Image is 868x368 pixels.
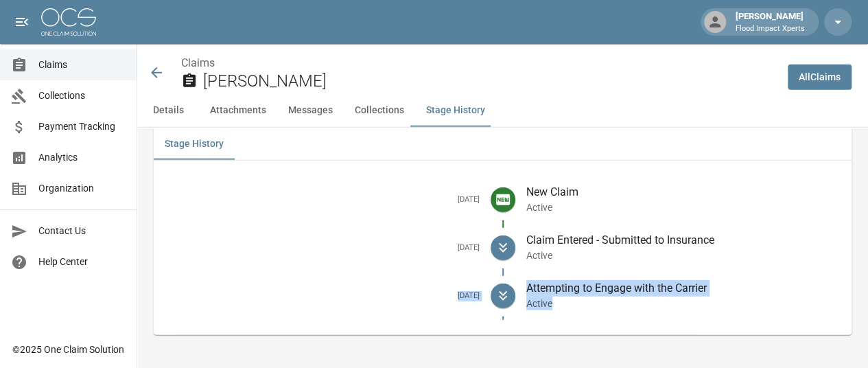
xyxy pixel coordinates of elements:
span: Help Center [38,255,126,269]
div: related-list tabs [154,127,852,160]
button: Stage History [415,94,496,127]
p: Attempting to Engage with the Carrier [526,280,841,297]
h2: [PERSON_NAME] [203,71,777,91]
div: [PERSON_NAME] [730,10,810,34]
span: Analytics [38,150,126,165]
span: Collections [38,89,126,103]
nav: breadcrumb [181,55,777,71]
p: Active [526,249,841,262]
span: Payment Tracking [38,119,126,134]
h5: [DATE] [165,195,480,205]
button: Messages [277,94,344,127]
p: Active [526,200,841,214]
p: Active [526,297,841,310]
span: Organization [38,181,126,196]
span: Contact Us [38,224,126,238]
p: Claim Entered - Submitted to Insurance [526,232,841,249]
h5: [DATE] [165,243,480,253]
p: New Claim [526,184,841,200]
a: AllClaims [788,65,852,90]
div: © 2025 One Claim Solution [12,343,124,356]
h5: [DATE] [165,291,480,301]
img: ocs-logo-white-transparent.png [41,8,96,36]
button: Stage History [154,127,235,160]
span: Claims [38,58,126,72]
button: Details [137,94,199,127]
a: Claims [181,56,215,69]
p: Flood Impact Xperts [736,23,805,35]
button: Collections [344,94,415,127]
button: open drawer [8,8,36,36]
button: Attachments [199,94,277,127]
div: anchor tabs [137,94,868,127]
